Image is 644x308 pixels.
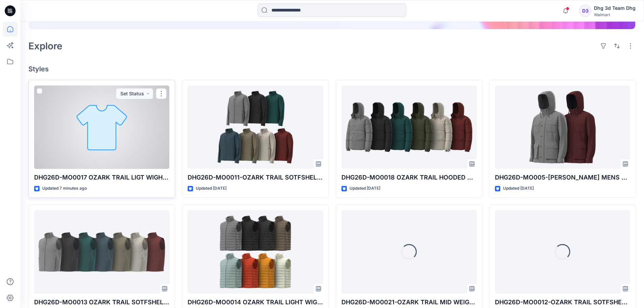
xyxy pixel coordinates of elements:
a: DHG26D-MO0014 OZARK TRAIL LIGHT WIGHT PUFFER VEST OPT 1 [188,210,323,294]
p: DHG26D-MO0011-OZARK TRAIL SOTFSHELL JACKET [188,173,323,182]
p: DHG26D-MO0018 OZARK TRAIL HOODED PUFFER JACKET OPT 1 [341,173,477,182]
p: DHG26D-MO0017 OZARK TRAIL LIGT WIGHT PUFFER JACKET OPT 2 [34,173,169,182]
a: DHG26D-MO0017 OZARK TRAIL LIGT WIGHT PUFFER JACKET OPT 2 [34,86,169,169]
p: Updated [DATE] [350,185,380,192]
h2: Explore [28,41,63,51]
a: DHG26D-MO005-GEORGE MENS HOODED SAFARI JACKET [495,86,630,169]
div: D3 [579,5,591,17]
p: Updated 7 minutes ago [42,185,87,192]
a: DHG26D-MO0018 OZARK TRAIL HOODED PUFFER JACKET OPT 1 [341,86,477,169]
div: Dhg 3d Team Dhg [594,4,636,12]
a: DHG26D-MO0011-OZARK TRAIL SOTFSHELL JACKET [188,86,323,169]
h4: Styles [28,65,636,73]
a: DHG26D-MO0013 OZARK TRAIL SOTFSHELL VEST [34,210,169,294]
p: DHG26D-MO0012-OZARK TRAIL SOTFSHELL HOODED JACKET [495,298,630,307]
p: Updated [DATE] [196,185,226,192]
p: DHG26D-MO0014 OZARK TRAIL LIGHT WIGHT PUFFER VEST OPT 1 [188,298,323,307]
p: DHG26D-MO0013 OZARK TRAIL SOTFSHELL VEST [34,298,169,307]
div: Walmart [594,12,636,17]
p: DHG26D-MO005-[PERSON_NAME] MENS HOODED SAFARI JACKET [495,173,630,182]
p: Updated [DATE] [503,185,534,192]
p: DHG26D-MO0021-OZARK TRAIL MID WEIGHT JACKET [341,298,477,307]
